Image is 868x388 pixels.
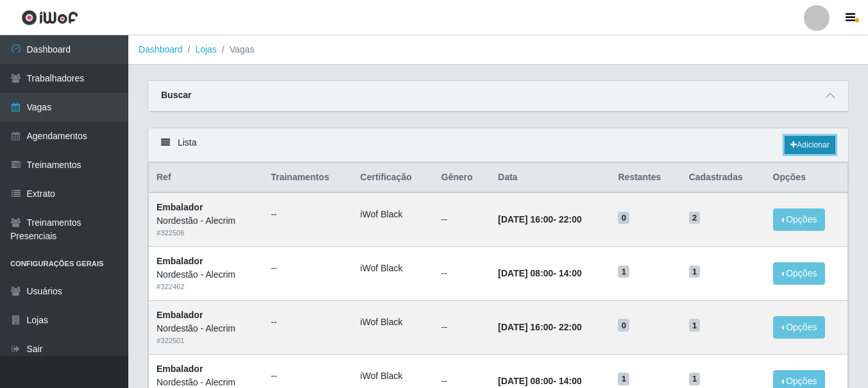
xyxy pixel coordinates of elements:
[773,316,826,339] button: Opções
[618,319,629,332] span: 0
[271,369,345,383] ul: --
[161,90,191,100] strong: Buscar
[217,43,255,56] li: Vagas
[773,262,826,285] button: Opções
[610,163,681,193] th: Restantes
[498,322,581,332] strong: -
[157,310,203,320] strong: Embalador
[689,373,701,385] span: 1
[271,208,345,221] ul: --
[434,163,490,193] th: Gênero
[498,376,581,386] strong: -
[361,369,426,383] li: iWof Black
[157,202,203,212] strong: Embalador
[128,35,868,65] nav: breadcrumb
[157,364,203,374] strong: Embalador
[195,44,216,55] a: Lojas
[148,128,848,162] div: Lista
[157,268,255,282] div: Nordestão - Alecrim
[361,262,426,275] li: iWof Black
[21,10,78,26] img: CoreUI Logo
[559,214,582,224] time: 22:00
[498,268,581,278] strong: -
[498,376,553,386] time: [DATE] 08:00
[157,228,255,239] div: # 322506
[434,192,490,246] td: --
[618,266,629,278] span: 1
[157,282,255,292] div: # 322462
[361,316,426,329] li: iWof Black
[498,214,581,224] strong: -
[271,316,345,329] ul: --
[263,163,352,193] th: Trainamentos
[498,268,553,278] time: [DATE] 08:00
[785,136,835,154] a: Adicionar
[559,322,582,332] time: 22:00
[139,44,183,55] a: Dashboard
[498,322,553,332] time: [DATE] 16:00
[361,208,426,221] li: iWof Black
[434,300,490,354] td: --
[434,247,490,301] td: --
[689,266,701,278] span: 1
[618,212,629,224] span: 0
[689,319,701,332] span: 1
[681,163,765,193] th: Cadastradas
[157,256,203,266] strong: Embalador
[618,373,629,385] span: 1
[353,163,434,193] th: Certificação
[765,163,848,193] th: Opções
[559,268,582,278] time: 14:00
[149,163,264,193] th: Ref
[157,322,255,335] div: Nordestão - Alecrim
[490,163,610,193] th: Data
[271,262,345,275] ul: --
[498,214,553,224] time: [DATE] 16:00
[689,212,701,224] span: 2
[773,208,826,231] button: Opções
[157,214,255,228] div: Nordestão - Alecrim
[559,376,582,386] time: 14:00
[157,335,255,346] div: # 322501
